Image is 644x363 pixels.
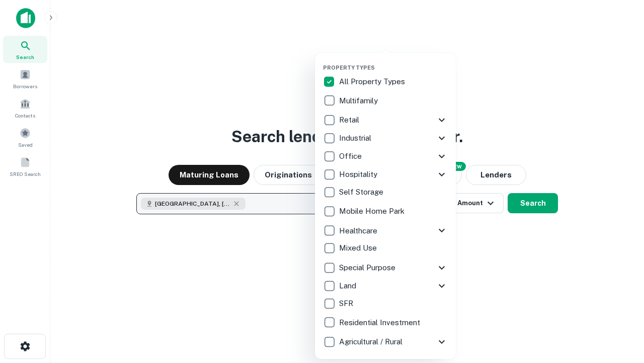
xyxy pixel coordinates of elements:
[339,114,361,126] p: Retail
[339,132,373,144] p: Industrial
[339,317,422,329] p: Residential Investment
[323,277,448,295] div: Land
[323,165,448,184] div: Hospitality
[339,242,379,254] p: Mixed Use
[323,147,448,165] div: Office
[323,129,448,147] div: Industrial
[323,65,375,71] span: Property Types
[339,262,397,274] p: Special Purpose
[594,282,644,331] iframe: Chat Widget
[339,168,379,180] p: Hospitality
[323,221,448,239] div: Healthcare
[323,259,448,277] div: Special Purpose
[339,150,364,162] p: Office
[339,336,405,348] p: Agricultural / Rural
[339,186,385,198] p: Self Storage
[339,297,355,310] p: SFR
[339,205,407,217] p: Mobile Home Park
[339,225,379,237] p: Healthcare
[339,280,358,292] p: Land
[339,76,407,88] p: All Property Types
[323,111,448,129] div: Retail
[339,95,380,107] p: Multifamily
[323,333,448,351] div: Agricultural / Rural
